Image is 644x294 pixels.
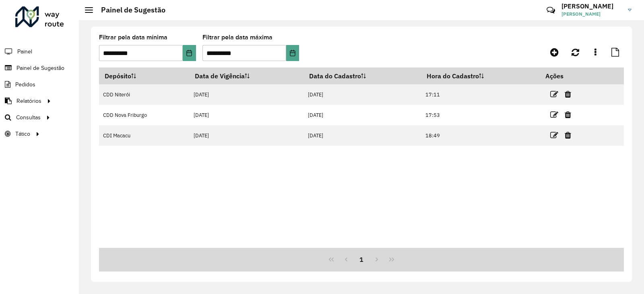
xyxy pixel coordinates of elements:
td: CDI Macacu [99,125,190,146]
h3: [PERSON_NAME] [561,2,622,10]
a: Excluir [565,130,571,141]
span: Pedidos [15,80,35,89]
label: Filtrar pela data mínima [99,33,167,42]
a: Editar [550,130,558,141]
td: [DATE] [190,84,304,105]
a: Excluir [565,89,571,100]
a: Contato Rápido [542,2,559,19]
h2: Painel de Sugestão [93,6,165,14]
td: CDD Niterói [99,84,190,105]
th: Data de Vigência [190,67,304,84]
span: Painel de Sugestão [17,64,64,72]
span: [PERSON_NAME] [561,10,622,18]
a: Excluir [565,109,571,120]
label: Filtrar pela data máxima [202,33,272,42]
button: 1 [354,252,369,267]
td: 17:53 [421,105,540,125]
td: 17:11 [421,84,540,105]
td: [DATE] [190,125,304,146]
th: Hora do Cadastro [421,67,540,84]
td: [DATE] [303,105,421,125]
span: Tático [15,130,30,138]
span: Consultas [16,113,41,122]
span: Relatórios [17,97,41,105]
td: [DATE] [303,125,421,146]
span: Painel [17,47,32,56]
button: Choose Date [286,45,299,61]
th: Ações [540,67,588,84]
th: Data do Cadastro [303,67,421,84]
a: Editar [550,109,558,120]
th: Depósito [99,67,190,84]
button: Choose Date [183,45,196,61]
td: CDD Nova Friburgo [99,105,190,125]
td: [DATE] [303,84,421,105]
td: 18:49 [421,125,540,146]
a: Editar [550,89,558,100]
td: [DATE] [190,105,304,125]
